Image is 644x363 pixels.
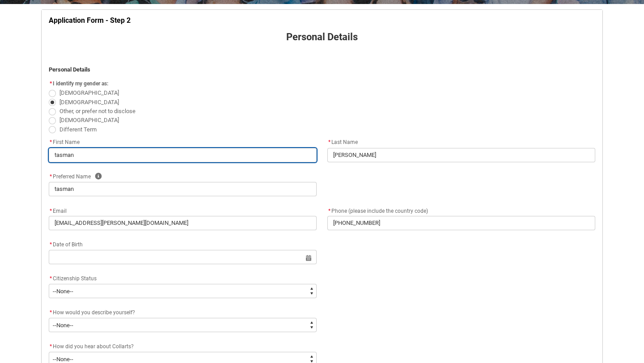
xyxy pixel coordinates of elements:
span: [DEMOGRAPHIC_DATA] [59,89,119,96]
strong: Personal Details [49,66,90,73]
span: [DEMOGRAPHIC_DATA] [59,99,119,106]
span: I identify my gender as: [53,80,108,87]
span: First Name [49,139,80,145]
abbr: required [50,343,52,350]
abbr: required [50,208,52,214]
abbr: required [50,139,52,145]
strong: Application Form - Step 2 [49,16,131,25]
label: Phone (please include the country code) [327,205,432,215]
abbr: required [328,208,330,214]
abbr: required [50,80,52,87]
span: [DEMOGRAPHIC_DATA] [59,117,119,123]
abbr: required [50,173,52,180]
span: How did you hear about Collarts? [53,343,134,350]
abbr: required [50,275,52,282]
abbr: required [50,241,52,248]
span: How would you describe yourself? [53,309,135,316]
span: Preferred Name [49,173,91,180]
label: Email [49,205,70,215]
abbr: required [328,139,330,145]
span: Citizenship Status [53,275,97,282]
abbr: required [50,309,52,316]
input: you@example.com [49,216,317,230]
span: Other, or prefer not to disclose [59,108,136,114]
strong: Personal Details [286,31,358,42]
input: +61 400 000 000 [327,216,595,230]
span: Date of Birth [49,241,83,248]
span: Last Name [327,139,358,145]
span: Different Term [59,126,97,133]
